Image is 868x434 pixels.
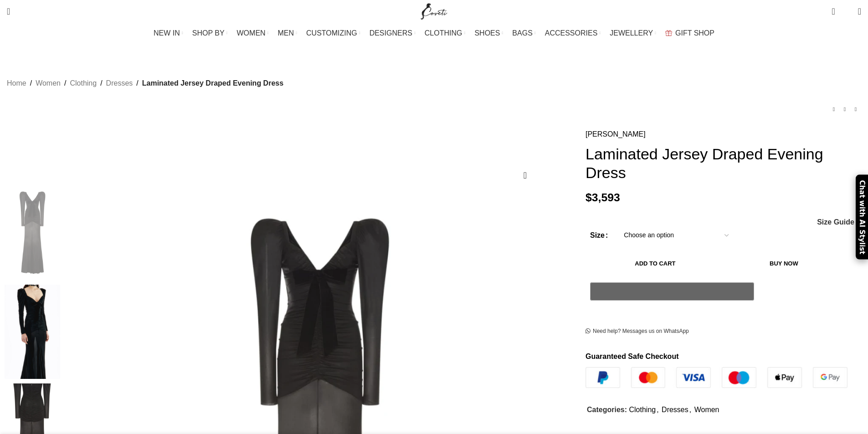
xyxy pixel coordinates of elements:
a: Site logo [419,7,449,15]
label: Size [590,230,608,241]
span: , [657,404,658,416]
div: My Wishlist [842,2,851,20]
a: Next product [850,104,861,115]
a: BAGS [512,24,535,42]
span: GIFT SHOP [675,29,714,37]
span: SHOES [474,29,500,37]
img: Laminated Jersey Draped Evening Dress Laminated Jersey Draped Evening Dress Clothing Alessandra R... [5,185,60,280]
img: guaranteed-safe-checkout-bordered.j [586,367,847,388]
a: Clothing [629,406,656,414]
button: Add to cart [590,254,720,273]
a: ACCESSORIES [545,24,601,42]
a: Dresses [106,77,133,89]
span: MEN [278,29,294,37]
span: BAGS [512,29,532,37]
h1: Laminated Jersey Draped Evening Dress [586,145,861,182]
span: WOMEN [237,29,266,37]
a: Size Guide [817,219,854,226]
a: CLOTHING [425,24,466,42]
a: Dresses [662,406,688,414]
a: SHOP BY [192,24,228,42]
a: GIFT SHOP [665,24,714,42]
nav: Breadcrumb [7,77,283,89]
a: Clothing [70,77,97,89]
span: NEW IN [154,29,180,37]
a: CUSTOMIZING [306,24,360,42]
a: DESIGNERS [370,24,416,42]
span: SHOP BY [192,29,225,37]
span: , [689,404,691,416]
a: Home [7,77,26,89]
iframe: Secure payment input frame [588,306,756,306]
span: Laminated Jersey Draped Evening Dress [142,77,283,89]
span: $ [586,191,592,204]
strong: Guaranteed Safe Checkout [586,352,679,360]
a: 0 [827,2,839,20]
button: Buy now [725,254,843,273]
a: SHOES [474,24,503,42]
a: Need help? Messages us on WhatsApp [586,328,689,335]
a: NEW IN [154,24,183,42]
a: MEN [278,24,297,42]
div: Main navigation [2,24,866,42]
a: Women [36,77,61,89]
img: Laminated Jersey Draped Evening Dress [5,285,60,379]
span: CUSTOMIZING [306,29,357,37]
span: ACCESSORIES [545,29,598,37]
span: DESIGNERS [370,29,412,37]
span: CLOTHING [425,29,462,37]
img: GiftBag [665,30,672,36]
a: Previous product [828,104,839,115]
a: JEWELLERY [610,24,656,42]
span: 0 [844,9,851,16]
bdi: 3,593 [586,191,620,204]
a: WOMEN [237,24,269,42]
button: Pay with GPay [590,282,754,301]
a: Women [694,406,719,414]
span: 0 [832,5,839,11]
a: Search [2,2,15,20]
a: [PERSON_NAME] [586,128,646,140]
span: JEWELLERY [610,29,653,37]
span: Categories: [587,406,627,414]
